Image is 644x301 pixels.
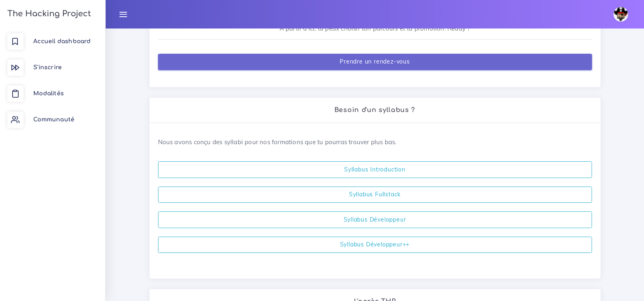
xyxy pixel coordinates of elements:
[158,237,592,253] a: Syllabus Développeur++
[5,9,91,18] h3: The Hacking Project
[158,137,592,147] p: Nous avons conçu des syllabi pour nos formations que tu pourras trouver plus bas.
[33,64,62,70] span: S'inscrire
[33,38,91,44] span: Accueil dashboard
[158,161,592,178] a: Syllabus Introduction
[33,90,64,97] span: Modalités
[158,54,592,70] a: Prendre un rendez-vous
[158,187,592,203] a: Syllabus Fullstack
[158,211,592,228] a: Syllabus Développeur
[614,7,628,22] img: avatar
[33,116,74,123] span: Communauté
[158,106,592,114] h2: Besoin d'un syllabus ?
